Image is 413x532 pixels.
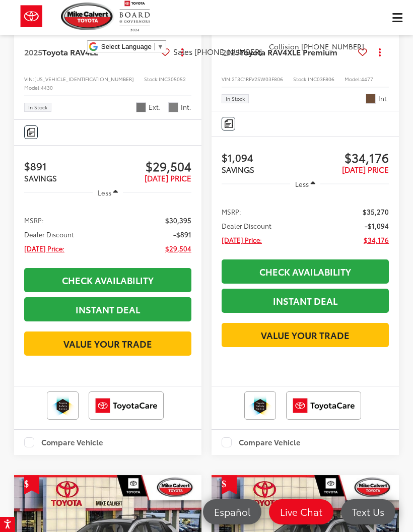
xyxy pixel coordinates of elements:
span: Get Price Drop Alert [222,475,237,494]
label: Compare Vehicle [24,437,103,447]
span: -$1,094 [365,221,389,231]
span: Collision [269,41,299,51]
span: INC305052 [159,75,186,83]
span: VIN: [24,75,34,83]
span: Live Chat [275,505,327,518]
a: Live Chat [269,499,333,524]
span: -$891 [173,229,191,239]
a: Value Your Trade [24,331,191,356]
span: $35,270 [363,207,389,217]
span: Dealer Discount [24,229,74,239]
span: $30,395 [165,215,191,225]
a: Check Availability [24,268,191,292]
span: Model: [24,84,41,91]
span: $29,504 [165,243,191,253]
span: [US_VEHICLE_IDENTIFICATION_NUMBER] [34,75,134,83]
span: 2T3C1RFV2SW03F806 [232,75,283,83]
span: 4430 [41,84,53,91]
img: Comments [225,119,233,128]
span: Less [295,179,309,188]
span: Español [209,505,255,518]
span: Text Us [347,505,389,518]
span: SAVINGS [222,164,254,175]
span: [DATE] Price: [222,235,262,245]
span: Model: [345,75,361,83]
span: $1,094 [222,150,305,165]
span: [PHONE_NUMBER] [194,46,262,57]
span: VIN: [222,75,232,83]
span: $34,176 [305,150,389,165]
span: Int. [181,102,191,112]
span: Nutmeg [366,94,376,104]
span: SAVINGS [24,172,57,183]
span: $34,176 [364,235,389,245]
span: [DATE] PRICE [145,172,191,183]
span: [DATE] PRICE [342,164,389,175]
span: Stock: [144,75,159,83]
img: ToyotaCare Mike Calvert Toyota Houston TX [91,393,162,418]
span: ▼ [157,43,164,50]
a: Value Your Trade [222,323,389,347]
span: Less [98,188,111,197]
button: Less [290,175,320,193]
span: ​ [154,43,155,50]
span: Stock: [293,75,308,83]
span: $29,504 [108,158,191,173]
span: Get Price Drop Alert [24,475,39,494]
a: Select Language​ [101,43,164,50]
a: Check Availability [222,259,389,284]
a: Text Us [341,499,395,524]
span: Ext. [149,102,161,112]
img: Toyota Safety Sense Mike Calvert Toyota Houston TX [49,393,77,418]
span: [PHONE_NUMBER] [301,41,364,51]
button: Less [93,183,123,202]
span: $891 [24,158,108,173]
button: Comments [222,117,235,130]
span: 4477 [361,75,373,83]
span: In Stock [28,105,47,110]
label: Compare Vehicle [222,437,301,447]
span: INC03F806 [308,75,334,83]
img: Comments [27,128,35,137]
span: Select Language [101,43,152,50]
a: Instant Deal [222,289,389,313]
img: Toyota Safety Sense Mike Calvert Toyota Houston TX [246,393,274,418]
img: Mike Calvert Toyota [61,3,114,30]
span: MSRP: [222,207,241,217]
span: In Stock [226,96,245,101]
span: MSRP: [24,215,44,225]
span: Int. [378,94,389,103]
img: ToyotaCare Mike Calvert Toyota Houston TX [288,393,359,418]
a: Instant Deal [24,297,191,321]
span: Sales [173,46,192,57]
span: Silver Sky Metallic [136,102,146,112]
button: Comments [24,125,38,139]
span: [DATE] Price: [24,243,64,253]
span: Dealer Discount [222,221,271,231]
a: Español [203,499,261,524]
span: Ash [168,102,178,112]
